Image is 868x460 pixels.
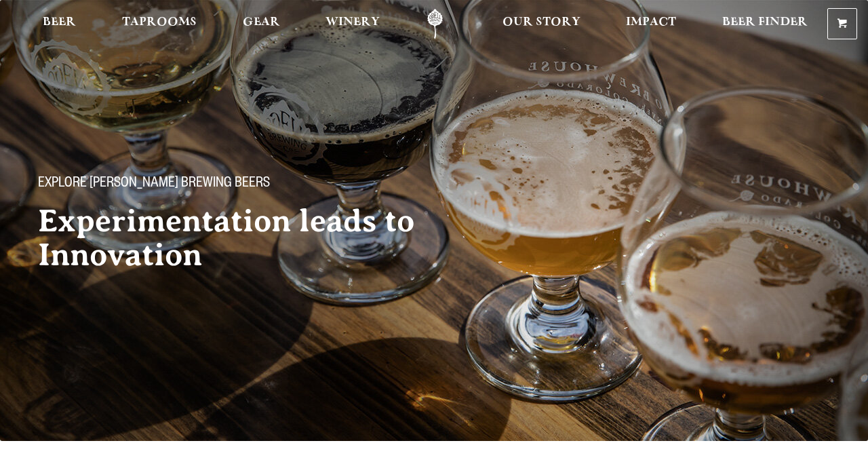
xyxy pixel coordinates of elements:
span: Taprooms [122,17,197,28]
a: Beer Finder [713,9,816,39]
span: Impact [626,17,676,28]
span: Explore [PERSON_NAME] Brewing Beers [38,176,270,193]
span: Beer Finder [722,17,808,28]
span: Beer [43,17,76,28]
a: Taprooms [113,9,205,39]
a: Impact [617,9,685,39]
h2: Experimentation leads to Innovation [38,204,461,272]
a: Gear [234,9,289,39]
span: Winery [325,17,380,28]
a: Our Story [494,9,589,39]
a: Beer [34,9,85,39]
span: Gear [243,17,280,28]
span: Our Story [502,17,580,28]
a: Odell Home [410,9,460,39]
a: Winery [317,9,389,39]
